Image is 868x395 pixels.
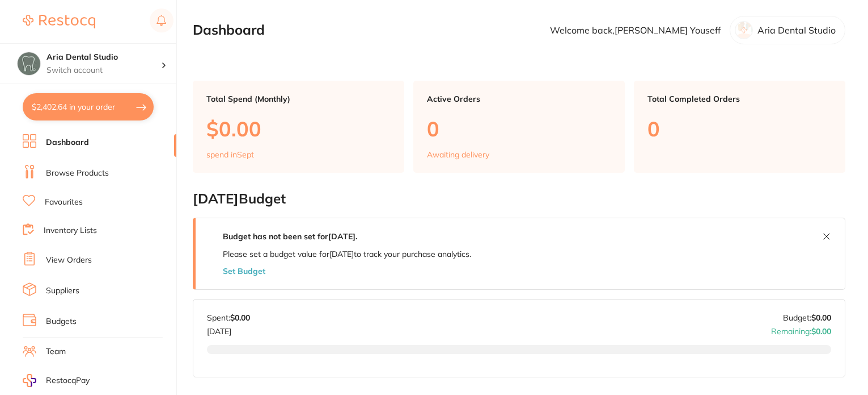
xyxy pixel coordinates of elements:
p: Active Orders [427,94,611,103]
strong: $0.00 [811,326,831,336]
a: Favourites [45,197,83,208]
a: Restocq Logo [23,9,95,35]
a: Budgets [46,316,77,327]
img: Restocq Logo [23,15,95,28]
a: Total Spend (Monthly)$0.00spend inSept [193,81,404,173]
strong: $0.00 [811,313,831,323]
p: Welcome back, [PERSON_NAME] Youseff [550,25,721,35]
p: Please set a budget value for [DATE] to track your purchase analytics. [223,250,471,259]
p: Budget: [783,313,831,322]
a: Total Completed Orders0 [634,81,845,173]
p: Remaining: [771,322,831,336]
a: RestocqPay [23,374,90,387]
p: 0 [427,117,611,140]
p: 0 [647,117,832,140]
p: Total Completed Orders [647,94,832,103]
p: [DATE] [207,322,250,336]
a: Inventory Lists [44,225,97,236]
button: Set Budget [223,267,265,276]
h2: Dashboard [193,22,265,38]
p: $0.00 [206,117,391,140]
a: Browse Products [46,168,109,179]
p: Switch account [46,65,161,76]
h2: [DATE] Budget [193,191,845,207]
a: Team [46,346,66,357]
p: spend in Sept [206,150,254,159]
button: $2,402.64 in your order [23,93,154,120]
p: Aria Dental Studio [757,25,836,35]
img: RestocqPay [23,374,36,387]
strong: $0.00 [230,313,250,323]
strong: Budget has not been set for [DATE] . [223,231,357,242]
p: Awaiting delivery [427,150,489,159]
a: View Orders [46,255,92,266]
h4: Aria Dental Studio [46,52,161,63]
a: Suppliers [46,285,79,297]
p: Total Spend (Monthly) [206,94,391,103]
a: Dashboard [46,137,89,148]
span: RestocqPay [46,375,90,386]
img: Aria Dental Studio [18,52,40,75]
a: Active Orders0Awaiting delivery [413,81,625,173]
p: Spent: [207,313,250,322]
